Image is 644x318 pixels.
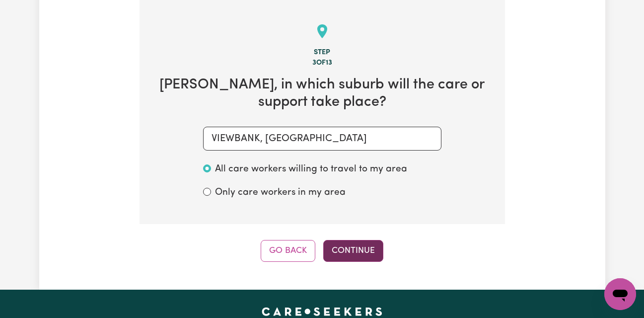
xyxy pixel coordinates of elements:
div: Step [155,47,489,58]
h2: [PERSON_NAME] , in which suburb will the care or support take place? [155,77,489,111]
div: 3 of 13 [155,58,489,69]
button: Go Back [261,240,315,262]
label: All care workers willing to travel to my area [215,162,407,177]
iframe: Button to launch messaging window, conversation in progress [604,278,636,310]
input: Enter a suburb or postcode [203,127,441,151]
a: Careseekers home page [262,308,382,316]
button: Continue [323,240,383,262]
label: Only care workers in my area [215,186,346,200]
